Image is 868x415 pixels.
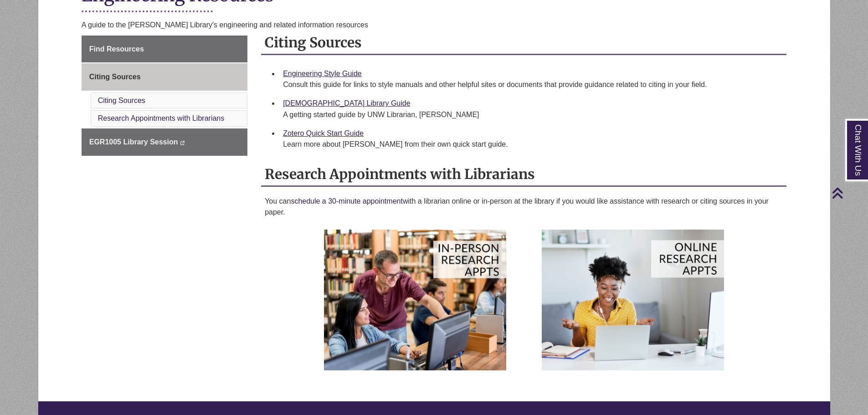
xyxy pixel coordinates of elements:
[542,230,724,370] img: Online Appointments
[261,163,786,187] h2: Research Appointments with Librarians
[283,139,779,150] div: Learn more about [PERSON_NAME] from their own quick start guide.
[82,128,247,156] a: EGR1005 Library Session
[82,63,247,91] a: Citing Sources
[89,73,141,81] span: Citing Sources
[283,70,362,77] a: Engineering Style Guide
[82,21,368,29] span: A guide to the [PERSON_NAME] Library's engineering and related information resources
[324,230,506,370] img: In person Appointments
[291,197,403,205] a: schedule a 30-minute appointment
[89,138,178,146] span: EGR1005 Library Session
[89,45,144,53] span: Find Resources
[265,196,783,218] p: You can with a librarian online or in-person at the library if you would like assistance with res...
[283,109,779,120] div: A getting started guide by UNW Librarian, [PERSON_NAME]
[98,97,145,104] a: Citing Sources
[180,141,185,145] i: This link opens in a new window
[98,114,224,122] a: Research Appointments with Librarians
[82,36,247,156] div: Guide Page Menu
[283,99,410,107] a: [DEMOGRAPHIC_DATA] Library Guide
[261,31,786,55] h2: Citing Sources
[283,129,364,137] a: Zotero Quick Start Guide
[832,187,866,199] a: Back to Top
[82,36,247,63] a: Find Resources
[283,79,779,90] div: Consult this guide for links to style manuals and other helpful sites or documents that provide g...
